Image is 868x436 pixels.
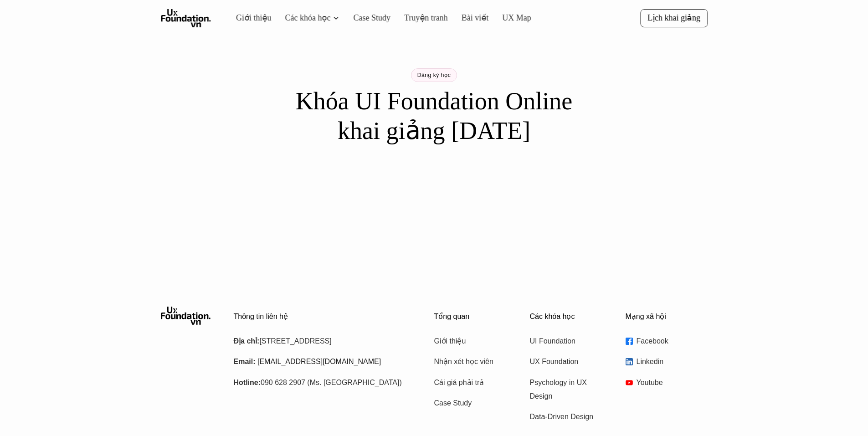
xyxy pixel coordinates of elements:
[236,13,272,22] a: Giới thiệu
[530,355,603,369] a: UX Foundation
[637,334,708,348] p: Facebook
[530,334,603,348] a: UI Foundation
[434,334,507,348] a: Giới thiệu
[626,312,708,321] p: Mạng xã hội
[417,72,451,78] p: Đăng ký học
[285,13,330,22] a: Các khóa học
[530,312,612,321] p: Các khóa học
[234,334,411,348] p: [STREET_ADDRESS]
[404,13,448,22] a: Truyện tranh
[502,13,531,22] a: UX Map
[434,376,507,390] a: Cái giá phải trả
[252,164,616,232] iframe: Tally form
[234,379,261,386] strong: Hotline:
[530,410,603,424] a: Data-Driven Design
[626,334,708,348] a: Facebook
[234,376,411,390] p: 090 628 2907 (Ms. [GEOGRAPHIC_DATA])
[353,13,390,22] a: Case Study
[461,13,488,22] a: Bài viết
[530,376,603,404] a: Psychology in UX Design
[234,358,256,365] strong: Email:
[234,337,260,345] strong: Địa chỉ:
[434,355,507,369] a: Nhận xét học viên
[640,9,708,27] a: Lịch khai giảng
[637,376,708,390] p: Youtube
[626,376,708,390] a: Youtube
[626,355,708,369] a: Linkedin
[647,13,700,23] p: Lịch khai giảng
[637,355,708,369] p: Linkedin
[234,312,411,321] p: Thông tin liên hệ
[434,396,507,410] a: Case Study
[434,312,516,321] p: Tổng quan
[257,358,381,365] a: [EMAIL_ADDRESS][DOMAIN_NAME]
[275,87,594,146] h1: Khóa UI Foundation Online khai giảng [DATE]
